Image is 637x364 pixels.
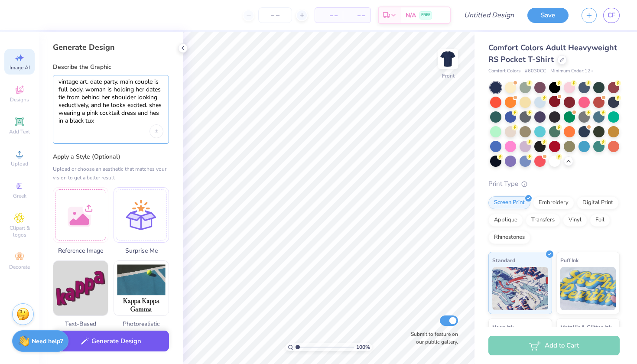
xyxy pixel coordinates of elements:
span: Comfort Colors [488,68,520,75]
span: Standard [492,256,515,265]
input: – – [258,7,292,23]
span: Comfort Colors Adult Heavyweight RS Pocket T-Shirt [488,42,617,65]
span: FREE [421,12,430,18]
div: Upload image [149,124,163,138]
textarea: vintage art. date party. main couple is full body. woman is holding her dates tie from behind her... [58,78,163,125]
span: Designs [10,96,29,103]
span: Decorate [9,263,30,270]
span: Text-Based [53,319,108,328]
span: Minimum Order: 12 + [550,68,594,75]
img: Puff Ink [560,267,616,310]
div: Transfers [526,214,560,227]
span: Add Text [9,128,30,135]
div: Upload or choose an aesthetic that matches your vision to get a better result [53,165,169,182]
strong: Need help? [32,337,63,345]
label: Submit to feature on our public gallery. [406,330,458,346]
span: – – [320,11,338,20]
span: Metallic & Glitter Ink [560,322,611,331]
div: Vinyl [563,214,587,227]
a: CF [603,8,620,23]
img: Front [439,50,457,68]
button: Generate Design [53,331,169,352]
span: Clipart & logos [4,224,35,238]
span: Image AI [10,64,30,71]
input: Untitled Design [457,6,521,24]
div: Digital Print [577,196,619,209]
span: Photorealistic [114,319,169,328]
label: Describe the Graphic [53,63,169,71]
span: Surprise Me [114,246,169,255]
img: Text-Based [53,261,108,315]
div: Generate Design [53,42,169,52]
div: Embroidery [533,196,574,209]
span: Puff Ink [560,256,578,265]
img: Photorealistic [114,261,169,315]
div: Screen Print [488,196,530,209]
div: Print Type [488,179,620,189]
span: Greek [13,192,26,199]
div: Applique [488,214,523,227]
span: Upload [11,160,28,167]
span: 100 % [356,343,370,351]
div: Front [442,72,455,80]
label: Apply a Style (Optional) [53,153,169,161]
button: Save [527,8,569,23]
span: – – [348,11,365,20]
span: Reference Image [53,246,108,255]
div: Rhinestones [488,231,530,244]
span: CF [608,10,615,20]
img: Standard [492,267,548,310]
span: Neon Ink [492,322,513,331]
span: N/A [406,11,416,20]
div: Foil [590,214,610,227]
span: # 6030CC [525,68,546,75]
